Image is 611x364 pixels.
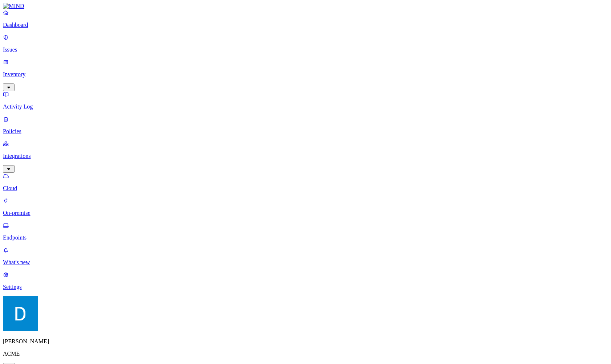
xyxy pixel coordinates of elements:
p: Inventory [3,71,608,78]
a: Policies [3,116,608,135]
p: ACME [3,351,608,357]
a: Integrations [3,140,608,172]
p: Issues [3,46,608,53]
p: [PERSON_NAME] [3,338,608,345]
p: Settings [3,284,608,290]
a: Dashboard [3,9,608,28]
p: Cloud [3,185,608,192]
p: What's new [3,259,608,266]
a: Endpoints [3,222,608,241]
a: Cloud [3,173,608,192]
a: MIND [3,3,608,9]
p: Activity Log [3,103,608,110]
p: Integrations [3,153,608,159]
a: What's new [3,247,608,266]
p: On-premise [3,210,608,216]
p: Policies [3,128,608,135]
a: Inventory [3,59,608,90]
a: On-premise [3,197,608,216]
a: Settings [3,271,608,290]
img: MIND [3,3,24,9]
a: Issues [3,34,608,53]
img: Daniel Golshani [3,296,38,331]
p: Dashboard [3,22,608,28]
a: Activity Log [3,91,608,110]
p: Endpoints [3,234,608,241]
